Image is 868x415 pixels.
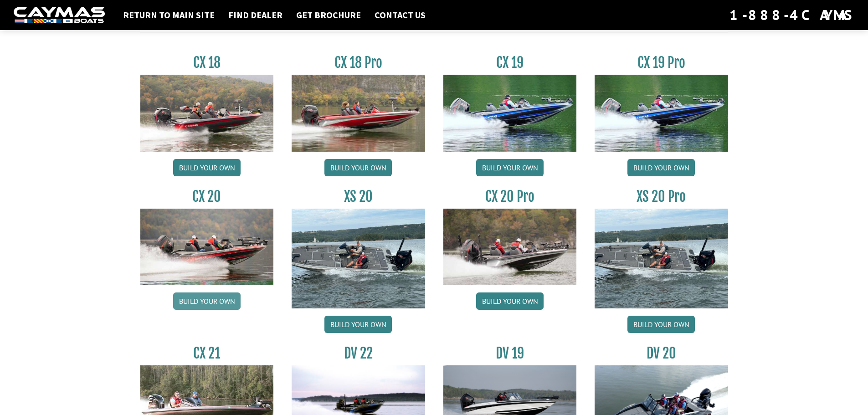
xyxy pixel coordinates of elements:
div: 1-888-4CAYMAS [729,5,854,25]
a: Build your own [476,159,544,176]
a: Return to main site [118,9,219,21]
a: Build your own [627,316,695,333]
img: white-logo-c9c8dbefe5ff5ceceb0f0178aa75bf4bb51f6bca0971e226c86eb53dfe498488.png [14,7,105,24]
a: Get Brochure [292,9,365,21]
a: Build your own [627,159,695,176]
h3: CX 21 [140,345,274,362]
h3: CX 20 Pro [443,188,577,205]
h3: DV 22 [292,345,425,362]
a: Build your own [324,159,392,176]
img: CX19_thumbnail.jpg [595,75,728,151]
a: Build your own [324,316,392,333]
img: XS_20_resized.jpg [292,209,425,308]
h3: XS 20 Pro [595,188,728,205]
img: CX19_thumbnail.jpg [443,75,577,151]
a: Build your own [173,159,241,176]
h3: CX 18 [140,54,274,71]
img: XS_20_resized.jpg [595,209,728,308]
img: CX-20_thumbnail.jpg [140,209,274,285]
h3: CX 19 Pro [595,54,728,71]
h3: DV 19 [443,345,577,362]
a: Build your own [476,292,544,310]
a: Build your own [173,292,241,310]
img: CX-18SS_thumbnail.jpg [292,75,425,151]
a: Find Dealer [224,9,287,21]
img: CX-20Pro_thumbnail.jpg [443,209,577,285]
h3: CX 20 [140,188,274,205]
h3: CX 19 [443,54,577,71]
a: Contact Us [370,9,430,21]
h3: DV 20 [595,345,728,362]
h3: CX 18 Pro [292,54,425,71]
h3: XS 20 [292,188,425,205]
img: CX-18S_thumbnail.jpg [140,75,274,151]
